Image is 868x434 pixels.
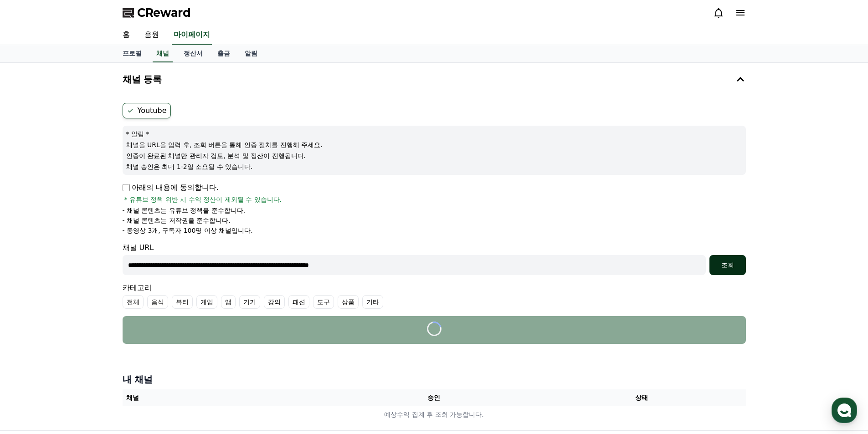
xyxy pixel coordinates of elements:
a: CReward [123,5,191,20]
a: 설정 [118,289,175,311]
a: 출금 [210,45,237,62]
label: 기기 [239,295,260,309]
div: 카테고리 [123,282,746,309]
label: 게임 [196,295,217,309]
label: Youtube [123,103,171,118]
a: 마이페이지 [172,26,212,45]
div: 채널 URL [123,242,746,275]
label: 도구 [313,295,334,309]
p: 채널을 URL을 입력 후, 조회 버튼을 통해 인증 절차를 진행해 주세요. [126,140,742,149]
p: 인증이 완료된 채널만 관리자 검토, 분석 및 정산이 진행됩니다. [126,151,742,160]
p: - 채널 콘텐츠는 저작권을 준수합니다. [123,216,231,225]
button: 채널 등록 [119,66,750,92]
td: 예상수익 집계 후 조회 가능합니다. [123,406,746,423]
label: 전체 [123,295,144,309]
span: 대화 [83,303,94,310]
label: 패션 [288,295,309,309]
a: 대화 [60,289,118,311]
a: 음원 [137,26,166,45]
p: 아래의 내용에 동의합니다. [123,182,219,193]
a: 프로필 [115,45,149,62]
th: 상태 [538,389,745,406]
label: 상품 [338,295,359,309]
h4: 내 채널 [123,373,746,386]
a: 홈 [115,26,137,45]
th: 채널 [123,389,330,406]
h4: 채널 등록 [123,74,162,84]
button: 조회 [709,255,746,275]
th: 승인 [330,389,538,406]
label: 기타 [362,295,383,309]
label: 음식 [147,295,168,309]
span: * 유튜브 정책 위반 시 수익 정산이 제외될 수 있습니다. [124,195,282,204]
a: 알림 [237,45,265,62]
span: CReward [137,5,191,20]
label: 뷰티 [172,295,193,309]
p: - 동영상 3개, 구독자 100명 이상 채널입니다. [123,226,253,235]
a: 채널 [153,45,173,62]
span: 홈 [29,302,34,310]
div: 조회 [713,260,742,270]
label: 앱 [221,295,236,309]
p: - 채널 콘텐츠는 유튜브 정책을 준수합니다. [123,206,246,215]
a: 홈 [3,289,60,311]
p: 채널 승인은 최대 1-2일 소요될 수 있습니다. [126,162,742,171]
a: 정산서 [176,45,210,62]
label: 강의 [264,295,285,309]
span: 설정 [141,302,152,310]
